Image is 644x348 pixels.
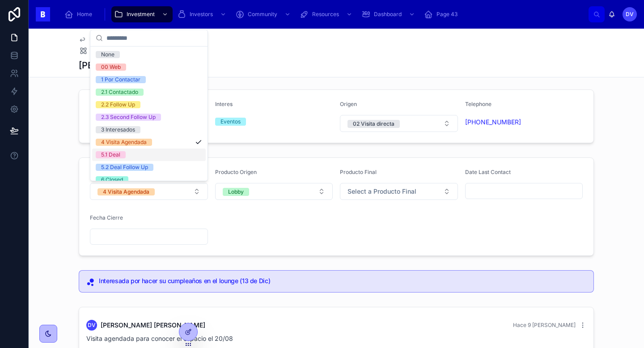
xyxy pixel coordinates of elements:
[101,321,205,330] span: [PERSON_NAME] [PERSON_NAME]
[220,118,241,126] div: Eventos
[79,47,145,55] a: Dealflow - Cowork
[103,188,149,195] div: 4 Visita Agendada
[312,11,339,18] span: Resources
[90,183,208,200] button: Select Button
[465,169,511,175] span: Date Last Contact
[57,4,589,24] div: scrollable content
[77,11,92,18] span: Home
[101,164,148,171] div: 5.2 Deal Follow Up
[36,7,50,21] img: App logo
[101,126,135,133] div: 3 Interesados
[190,11,213,18] span: Investors
[101,89,138,96] div: 2.1 Contactado
[89,36,158,43] span: Back to Dealflow - Cowork
[340,115,458,132] button: Select Button
[101,76,140,83] div: 1 Por Contactar
[101,51,114,58] div: None
[340,183,458,200] button: Select Button
[513,322,576,328] span: Hace 9 [PERSON_NAME]
[174,6,231,22] a: Investors
[90,47,208,181] div: Suggestions
[436,11,458,18] span: Page 43
[353,120,394,128] div: 02 Visita directa
[101,139,147,146] div: 4 Visita Agendada
[248,11,277,18] span: Community
[86,335,233,342] span: Visita agendada para conocer el espacio el 20/08
[359,6,419,22] a: Dashboard
[127,11,155,18] span: Investment
[62,6,98,22] a: Home
[215,169,257,175] span: Producto Origen
[88,322,96,329] span: DV
[215,101,233,107] span: Interes
[347,119,400,128] button: Unselect I_02_VISITA_DIRECTA
[465,101,491,107] span: Telephone
[101,114,156,121] div: 2.3 Second Follow Up
[340,169,377,175] span: Producto Final
[297,6,357,22] a: Resources
[421,6,464,22] a: Page 43
[347,187,416,196] span: Select a Producto Final
[99,278,586,284] h5: Interesada por hacer su cumpleaños en el lounge (13 de Dic)
[101,151,120,158] div: 5.1 Deal
[79,59,152,72] h1: [PERSON_NAME]
[340,101,357,107] span: Origen
[101,101,135,108] div: 2.2 Follow Up
[90,214,123,221] span: Fecha Cierre
[374,11,402,18] span: Dashboard
[111,6,173,22] a: Investment
[101,176,123,183] div: 6 Closed
[233,6,295,22] a: Community
[215,183,333,200] button: Select Button
[89,47,145,55] span: Dealflow - Cowork
[626,11,634,18] span: DV
[465,118,521,127] a: [PHONE_NUMBER]
[101,64,121,71] div: 00 Web
[79,36,158,43] a: Back to Dealflow - Cowork
[228,188,244,196] div: Lobby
